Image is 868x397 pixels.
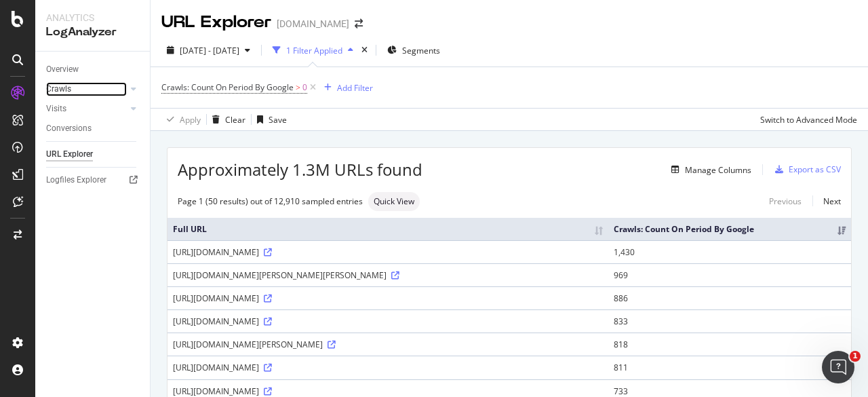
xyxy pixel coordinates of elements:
[608,263,851,286] td: 969
[319,79,373,96] button: Add Filter
[302,78,307,97] span: 0
[812,191,841,211] a: Next
[608,309,851,333] td: 833
[46,62,140,77] a: Overview
[161,39,256,61] button: [DATE] - [DATE]
[173,246,603,258] div: [URL][DOMAIN_NAME]
[161,109,201,130] button: Apply
[355,19,363,29] div: arrow-right-arrow-left
[46,82,71,96] div: Crawls
[789,164,841,175] div: Export as CSV
[173,269,603,281] div: [URL][DOMAIN_NAME][PERSON_NAME][PERSON_NAME]
[359,43,370,57] div: times
[173,316,603,327] div: [URL][DOMAIN_NAME]
[178,158,422,181] span: Approximately 1.3M URLs found
[46,102,66,116] div: Visits
[46,121,92,136] div: Conversions
[46,82,127,96] a: Crawls
[173,339,603,350] div: [URL][DOMAIN_NAME][PERSON_NAME]
[46,11,139,24] div: Analytics
[180,45,239,56] span: [DATE] - [DATE]
[337,82,373,94] div: Add Filter
[277,17,349,31] div: [DOMAIN_NAME]
[850,351,861,362] span: 1
[207,109,245,130] button: Clear
[666,162,751,178] button: Manage Columns
[46,147,140,162] a: URL Explorer
[225,114,245,126] div: Clear
[608,240,851,263] td: 1,430
[161,81,294,93] span: Crawls: Count On Period By Google
[46,173,106,187] div: Logfiles Explorer
[770,159,841,181] button: Export as CSV
[178,195,363,207] div: Page 1 (50 results) out of 12,910 sampled entries
[755,109,857,130] button: Switch to Advanced Mode
[296,81,300,93] span: >
[760,114,857,126] div: Switch to Advanced Mode
[267,39,359,61] button: 1 Filter Applied
[46,24,139,40] div: LogAnalyzer
[382,39,446,61] button: Segments
[374,197,414,206] span: Quick View
[402,45,440,56] span: Segments
[252,109,287,130] button: Save
[685,164,751,176] div: Manage Columns
[167,218,608,240] th: Full URL: activate to sort column ascending
[286,45,342,56] div: 1 Filter Applied
[173,292,603,304] div: [URL][DOMAIN_NAME]
[46,62,79,77] div: Overview
[608,356,851,379] td: 811
[46,173,140,187] a: Logfiles Explorer
[46,102,127,116] a: Visits
[161,11,271,34] div: URL Explorer
[173,362,603,373] div: [URL][DOMAIN_NAME]
[46,147,93,162] div: URL Explorer
[269,114,287,126] div: Save
[608,286,851,309] td: 886
[46,121,140,136] a: Conversions
[608,333,851,356] td: 818
[173,385,603,397] div: [URL][DOMAIN_NAME]
[180,114,201,126] div: Apply
[608,218,851,240] th: Crawls: Count On Period By Google: activate to sort column ascending
[368,192,420,211] div: neutral label
[822,351,854,383] iframe: Intercom live chat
